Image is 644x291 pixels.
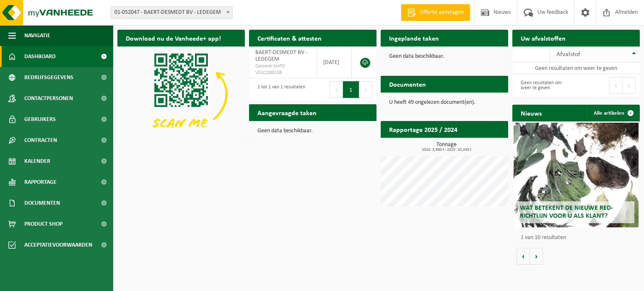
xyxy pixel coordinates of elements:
img: Download de VHEPlus App [117,46,245,142]
span: BAERT-DESMEDT BV - LEDEGEM [255,49,307,62]
span: 2024: 3,880 t - 2025: 10,240 t [385,148,508,152]
button: 1 [343,81,359,98]
span: 01-052047 - BAERT-DESMEDT BV - LEDEGEM [111,6,233,19]
span: Contactpersonen [24,88,73,109]
span: Contracten [24,130,57,151]
span: 01-052047 - BAERT-DESMEDT BV - LEDEGEM [111,7,232,18]
button: Next [623,77,636,94]
span: Afvalstof [556,51,580,58]
h2: Uw afvalstoffen [512,30,574,46]
p: Geen data beschikbaar. [389,54,500,59]
button: Next [359,81,372,98]
span: Documenten [24,193,60,214]
div: Geen resultaten om weer te geven [517,76,572,95]
h2: Nieuws [512,105,550,121]
button: Previous [330,81,343,98]
span: Rapportage [24,172,57,193]
span: Wat betekent de nieuwe RED-richtlijn voor u als klant? [520,205,613,219]
span: Dashboard [24,46,56,67]
button: Vorige [517,248,530,265]
span: Bedrijfsgegevens [24,67,73,88]
h2: Ingeplande taken [381,30,447,46]
a: Bekijk rapportage [446,137,507,154]
a: Wat betekent de nieuwe RED-richtlijn voor u als klant? [514,123,639,227]
span: Kalender [24,151,50,172]
h2: Rapportage 2025 / 2024 [381,121,466,137]
span: Gebruikers [24,109,56,130]
p: U heeft 49 ongelezen document(en). [389,100,500,106]
h2: Aangevraagde taken [249,104,325,121]
span: Acceptatievoorwaarden [24,234,92,255]
a: Alle artikelen [587,105,639,121]
span: Consent-SelfD-VEG2200138 [255,63,310,76]
button: Volgende [530,248,543,265]
div: 1 tot 1 van 1 resultaten [253,80,305,99]
h2: Documenten [381,76,434,92]
button: Previous [609,77,623,94]
td: [DATE] [317,46,352,78]
td: Geen resultaten om weer te geven [512,62,640,74]
a: Offerte aanvragen [401,4,470,21]
p: Geen data beschikbaar. [257,128,368,134]
h3: Tonnage [385,142,508,152]
span: Navigatie [24,25,50,46]
h2: Certificaten & attesten [249,30,330,46]
p: 1 van 10 resultaten [521,235,636,241]
span: Offerte aanvragen [418,8,466,17]
span: Product Shop [24,214,62,234]
h2: Download nu de Vanheede+ app! [117,30,229,46]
